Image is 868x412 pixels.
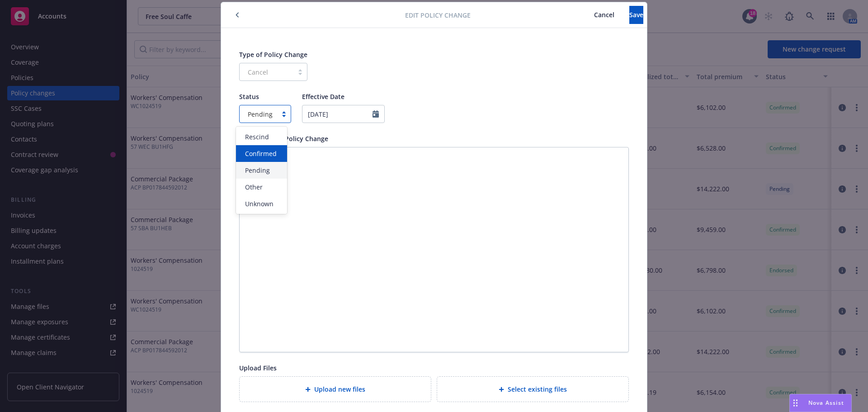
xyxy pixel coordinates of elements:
[239,364,277,372] span: Upload Files
[790,394,801,412] div: Drag to move
[594,10,614,19] span: Cancel
[239,92,259,101] span: Status
[629,6,643,24] button: Save
[245,149,277,158] span: Confirmed
[239,50,307,59] span: Type of Policy Change
[789,394,852,412] button: Nova Assist
[302,105,385,123] input: MM/DD/YYYY
[245,182,263,192] span: Other
[579,6,629,24] button: Cancel
[508,384,567,394] span: Select existing files
[437,376,629,402] div: Select existing files
[248,109,273,119] span: Pending
[314,384,365,394] span: Upload new files
[245,166,270,175] span: Pending
[629,10,643,19] span: Save
[808,399,844,407] span: Nova Assist
[244,109,273,119] span: Pending
[245,199,274,208] span: Unknown
[302,92,344,101] span: Effective Date
[245,132,269,142] span: Rescind
[239,376,431,402] div: Upload new files
[405,10,471,20] span: Edit policy change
